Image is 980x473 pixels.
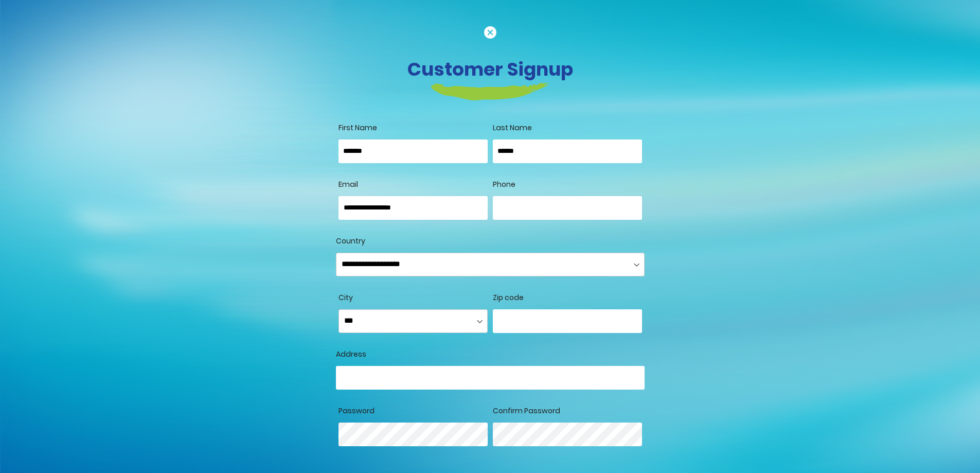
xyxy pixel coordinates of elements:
[338,292,353,303] span: City
[336,236,365,246] span: Country
[493,179,515,189] span: Phone
[205,58,776,80] h3: Customer Signup
[493,292,524,303] span: Zip code
[484,26,496,39] img: cancel
[338,179,358,189] span: Email
[493,406,560,416] span: Confirm Password
[336,349,366,359] span: Address
[431,83,549,100] img: login-heading-border.png
[493,122,532,133] span: Last Name
[338,122,377,133] span: First Name
[338,406,375,416] span: Password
